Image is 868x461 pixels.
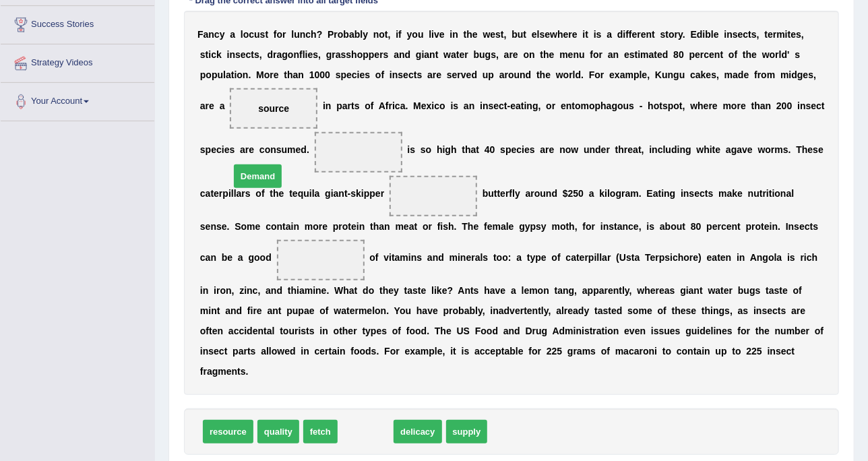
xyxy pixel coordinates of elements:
[264,69,270,80] b: o
[563,29,569,40] b: e
[424,49,429,60] b: a
[287,69,293,80] b: h
[223,69,226,80] b: l
[434,29,439,40] b: v
[1,44,154,78] a: Strategy Videos
[557,29,563,40] b: h
[352,69,357,80] b: c
[218,69,224,80] b: u
[396,29,398,40] b: i
[211,49,216,60] b: c
[600,69,604,80] b: r
[640,69,642,80] b: l
[642,69,648,80] b: e
[669,29,675,40] b: o
[796,29,801,40] b: s
[293,69,299,80] b: a
[466,69,472,80] b: e
[529,49,535,60] b: n
[443,49,451,60] b: w
[450,29,453,40] b: i
[673,49,679,60] b: 8
[563,69,569,80] b: o
[308,49,313,60] b: e
[770,49,776,60] b: o
[746,49,752,60] b: h
[675,29,678,40] b: r
[524,29,527,40] b: t
[461,69,466,80] b: v
[385,29,388,40] b: t
[379,29,385,40] b: o
[703,29,706,40] b: i
[762,49,770,60] b: w
[743,29,749,40] b: c
[518,29,524,40] b: u
[728,49,735,60] b: o
[346,69,352,80] b: e
[632,29,638,40] b: e
[254,49,259,60] b: s
[695,69,701,80] b: a
[405,49,411,60] b: d
[711,69,716,80] b: s
[609,69,615,80] b: e
[200,49,206,60] b: s
[298,69,304,80] b: n
[319,69,325,80] b: 0
[357,49,363,60] b: o
[701,69,706,80] b: k
[545,69,551,80] b: e
[1,6,154,40] a: Success Stories
[268,49,274,60] b: d
[326,49,332,60] b: g
[489,69,495,80] b: p
[608,49,613,60] b: a
[299,49,303,60] b: f
[357,69,360,80] b: i
[724,29,727,40] b: i
[447,69,452,80] b: s
[714,29,719,40] b: e
[414,69,417,80] b: t
[231,69,235,80] b: t
[464,49,468,60] b: r
[569,69,572,80] b: r
[579,49,585,60] b: u
[795,49,800,60] b: s
[508,69,514,80] b: o
[738,29,743,40] b: e
[623,29,626,40] b: i
[733,29,738,40] b: s
[474,49,480,60] b: b
[690,69,695,80] b: c
[662,49,669,60] b: d
[291,29,294,40] b: l
[383,49,389,60] b: s
[305,29,311,40] b: c
[787,49,789,60] b: '
[748,29,751,40] b: t
[596,29,602,40] b: s
[790,29,796,40] b: e
[599,49,602,60] b: r
[254,29,260,40] b: u
[300,29,306,40] b: n
[625,29,629,40] b: f
[273,49,276,60] b: r
[647,69,650,80] b: ,
[569,29,572,40] b: r
[509,49,513,60] b: r
[374,49,379,60] b: e
[550,29,557,40] b: w
[537,29,540,40] b: l
[633,69,640,80] b: p
[629,29,632,40] b: f
[235,49,241,60] b: s
[332,49,335,60] b: r
[495,29,501,40] b: s
[743,49,746,60] b: t
[343,29,349,40] b: b
[613,49,619,60] b: n
[336,69,341,80] b: s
